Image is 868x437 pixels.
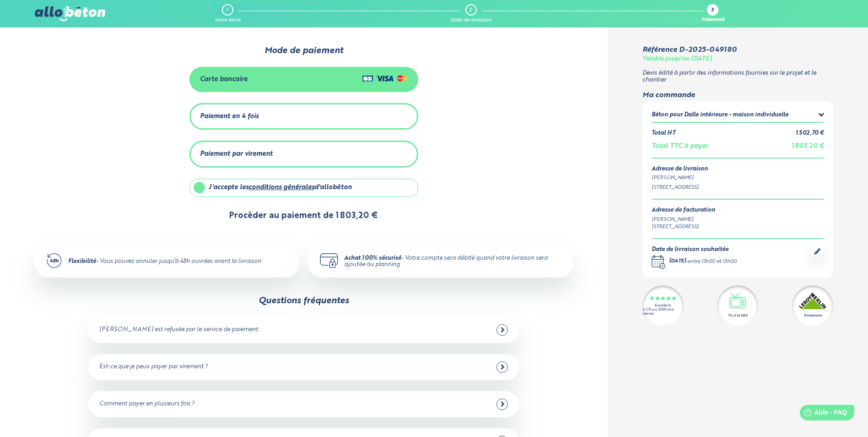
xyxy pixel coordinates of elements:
[728,313,747,318] div: Vu à la télé
[451,4,491,23] a: 2 Date de livraison
[362,73,408,84] img: Cartes de crédit
[469,7,472,13] div: 2
[804,313,822,318] div: Partenaire
[787,401,858,427] iframe: Help widget launcher
[344,255,562,268] div: - Votre compte sera débité quand votre livraison sera ajoutée au planning
[652,110,824,122] summary: Béton pour Dalle intérieure - maison individuelle
[259,296,349,306] div: Questions fréquentes
[792,143,824,149] span: 1 803,20 €
[35,6,105,21] img: allobéton
[652,216,715,224] div: [PERSON_NAME]
[642,56,712,63] div: Valable jusqu'au [DATE]
[215,4,241,23] a: 1 Votre devis
[652,142,708,150] div: Total TTC à payer
[220,204,387,228] button: Procèder au paiement de 1 803,20 €
[642,308,684,316] div: 4.7/5 sur 2300 avis clients
[226,7,228,13] div: 1
[209,184,352,191] div: J'accepte les d'allobéton
[652,223,715,231] div: [STREET_ADDRESS]
[652,112,788,119] div: Béton pour Dalle intérieure - maison individuelle
[669,258,686,266] div: [DATE]
[642,91,833,99] div: Ma commande
[248,184,314,191] a: conditions générales
[200,113,259,120] div: Paiement en 4 fois
[688,258,737,266] div: entre 13h00 et 15h00
[655,304,671,308] div: Excellent
[99,364,208,371] div: Est-ce que je peux payer par virement ?
[796,130,824,137] div: 1 502,70 €
[701,4,724,23] a: 3 Paiement
[99,327,259,333] div: [PERSON_NAME] est refusée par le service de paiement.
[642,46,737,54] div: Référence D-2025-049180
[99,401,194,408] div: Comment payer en plusieurs fois ?
[652,207,715,214] div: Adresse de facturation
[652,166,824,173] div: Adresse de livraison
[68,258,96,264] strong: Flexibilité
[711,8,714,14] div: 3
[701,17,724,23] div: Paiement
[669,258,737,266] div: -
[652,174,824,182] div: [PERSON_NAME]
[642,70,833,83] p: Devis édité à partir des informations fournies sur le projet et le chantier
[68,258,261,265] div: - Vous pouvez annuler jusqu'à 48h ouvrées avant la livraison
[451,17,491,23] div: Date de livraison
[200,76,248,83] div: Carte bancaire
[215,17,241,23] div: Votre devis
[142,46,465,56] div: Mode de paiement
[344,255,401,261] strong: Achat 100% sécurisé
[652,246,737,253] div: Date de livraison souhaitée
[200,150,273,158] div: Paiement par virement
[652,130,675,137] div: Total HT
[652,184,824,191] div: [STREET_ADDRESS]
